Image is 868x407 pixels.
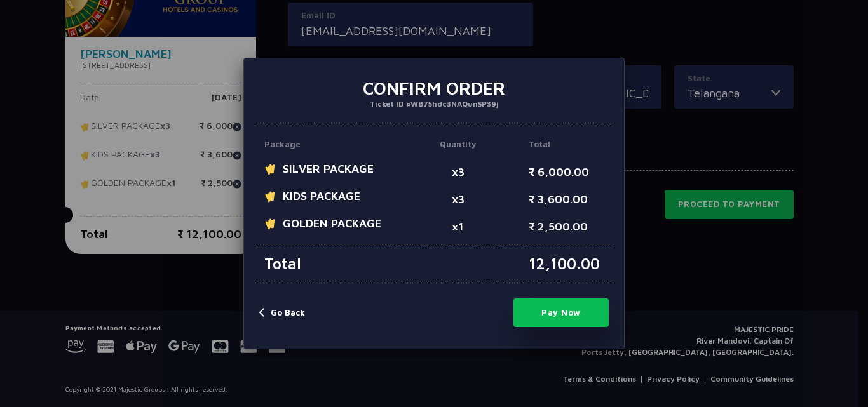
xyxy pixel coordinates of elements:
[387,139,529,162] p: Quantity
[529,189,611,217] p: ₹ 3,600.00
[529,162,611,189] p: ₹ 6,000.00
[529,244,611,283] p: 12,100.00
[387,217,529,244] p: x1
[264,162,278,176] img: ticket
[257,244,387,283] p: Total
[267,77,601,99] h3: Confirm Order
[264,189,278,203] img: ticket
[529,217,611,244] p: ₹ 2,500.00
[264,217,278,230] img: ticket
[257,139,387,162] p: Package
[529,139,611,162] p: Total
[264,189,387,203] span: KIDS PACKAGE
[259,307,305,319] button: Go Back
[264,162,387,176] span: SILVER PACKAGE
[267,99,601,109] p: Ticket ID #WB75hdc3NAQunSP39j
[513,298,609,327] button: Pay Now
[264,217,387,230] span: GOLDEN PACKAGE
[387,162,529,189] p: x3
[387,189,529,217] p: x3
